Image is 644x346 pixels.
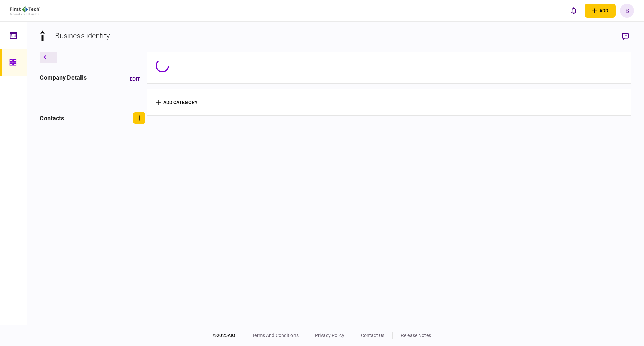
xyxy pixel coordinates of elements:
div: © 2025 AIO [213,332,244,339]
div: - Business identity [51,30,110,41]
a: release notes [401,333,431,338]
div: contacts [40,114,64,123]
button: add category [156,100,198,105]
button: Edit [124,73,145,85]
button: B [620,4,634,18]
a: contact us [361,333,384,338]
div: company details [40,73,87,85]
button: open adding identity options [585,4,616,18]
a: privacy policy [315,333,344,338]
button: open notifications list [567,4,581,18]
img: client company logo [10,6,40,15]
a: terms and conditions [252,333,299,338]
